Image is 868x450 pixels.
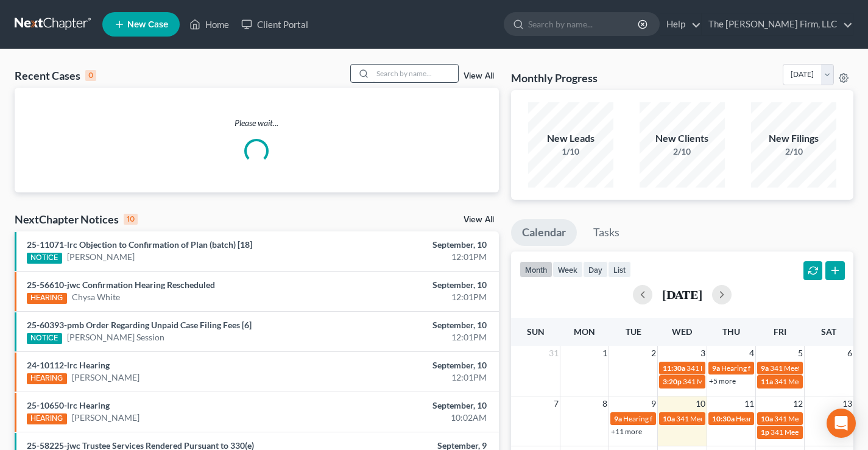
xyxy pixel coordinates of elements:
a: Client Portal [235,13,314,35]
span: 1 [601,346,609,360]
span: Tue [626,326,641,337]
a: Home [183,13,235,35]
a: Help [660,13,701,35]
a: 25-11071-lrc Objection to Confirmation of Plan (batch) [18] [27,239,252,250]
span: 5 [797,346,804,360]
span: 9a [761,364,769,373]
a: The [PERSON_NAME] Firm, LLC [702,13,853,35]
span: Fri [774,326,786,337]
span: 2 [650,346,657,360]
input: Search by name... [373,65,458,82]
div: 2/10 [751,146,836,158]
p: Please wait... [15,117,499,129]
span: 3 [699,346,707,360]
span: 341 Meeting for [PERSON_NAME] [683,377,792,386]
button: month [520,261,552,278]
span: 4 [748,346,755,360]
span: Hearing for [PERSON_NAME] [623,414,718,423]
span: 6 [846,346,853,360]
a: 25-56610-jwc Confirmation Hearing Rescheduled [27,279,215,290]
div: 2/10 [640,146,725,158]
span: 10 [694,396,707,411]
span: 3:20p [663,377,682,386]
div: HEARING [27,413,67,424]
div: New Clients [640,132,725,146]
a: 24-10112-lrc Hearing [27,360,110,370]
a: 25-60393-pmb Order Regarding Unpaid Case Filing Fees [6] [27,320,252,330]
a: +5 more [709,376,736,385]
a: View All [464,72,494,80]
span: Thu [722,326,740,337]
div: 12:01PM [342,251,487,263]
div: September, 10 [342,359,487,371]
span: 10a [663,414,675,423]
span: Sat [821,326,836,337]
span: 11:30a [663,364,685,373]
span: Hearing for [PERSON_NAME] [721,364,816,373]
span: New Case [127,20,168,29]
div: September, 10 [342,239,487,251]
span: 9a [712,364,720,373]
a: Calendar [511,219,577,246]
h2: [DATE] [662,288,702,301]
a: Chysa White [72,291,120,303]
span: Wed [672,326,692,337]
span: 7 [552,396,560,411]
h3: Monthly Progress [511,71,598,85]
span: Sun [527,326,545,337]
div: 12:01PM [342,291,487,303]
button: day [583,261,608,278]
div: HEARING [27,373,67,384]
div: September, 10 [342,399,487,412]
div: 12:01PM [342,371,487,384]
a: +11 more [611,427,642,436]
div: 10:02AM [342,412,487,424]
span: 10:30a [712,414,735,423]
span: Mon [574,326,595,337]
div: September, 10 [342,279,487,291]
div: HEARING [27,293,67,304]
div: New Filings [751,132,836,146]
a: [PERSON_NAME] [72,371,139,384]
input: Search by name... [528,13,640,35]
button: list [608,261,631,278]
a: Tasks [582,219,630,246]
span: 9a [614,414,622,423]
span: 13 [841,396,853,411]
div: September, 10 [342,319,487,331]
div: NOTICE [27,253,62,264]
span: 8 [601,396,609,411]
span: 1p [761,427,769,437]
span: 31 [548,346,560,360]
span: 9 [650,396,657,411]
button: week [552,261,583,278]
a: [PERSON_NAME] [72,412,139,424]
span: 341 Meeting for [PERSON_NAME] [686,364,796,373]
a: View All [464,216,494,224]
div: 1/10 [528,146,613,158]
span: Hearing for [736,414,772,423]
div: NextChapter Notices [15,212,138,227]
a: 25-10650-lrc Hearing [27,400,110,410]
div: Recent Cases [15,68,96,83]
span: 12 [792,396,804,411]
span: 11a [761,377,773,386]
a: [PERSON_NAME] Session [67,331,164,343]
span: 11 [743,396,755,411]
div: Open Intercom Messenger [827,409,856,438]
a: [PERSON_NAME] [67,251,135,263]
span: 10a [761,414,773,423]
div: 0 [85,70,96,81]
div: 12:01PM [342,331,487,343]
div: NOTICE [27,333,62,344]
div: New Leads [528,132,613,146]
div: 10 [124,214,138,225]
span: 341 Meeting for [PERSON_NAME] [676,414,786,423]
